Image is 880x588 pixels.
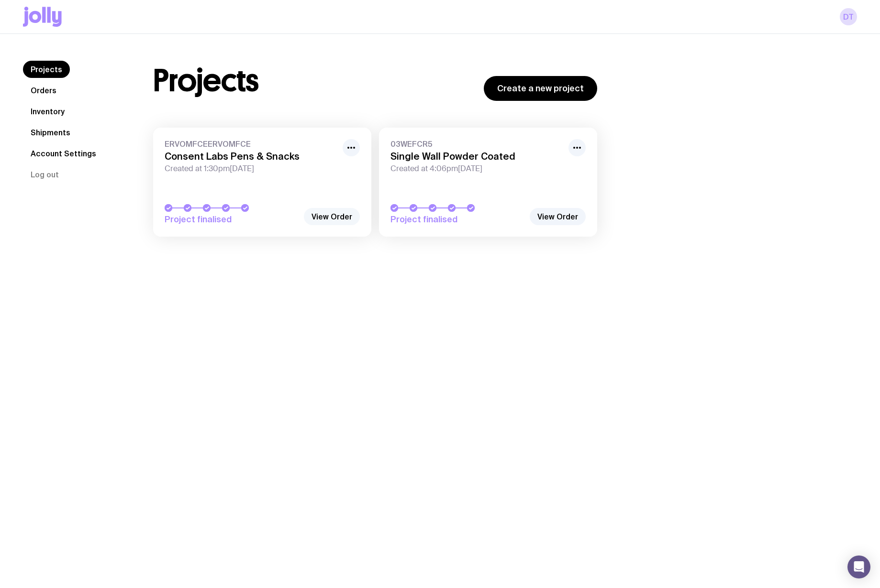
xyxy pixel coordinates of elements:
[153,128,371,237] a: ERVOMFCEERVOMFCEConsent Labs Pens & SnacksCreated at 1:30pm[DATE]Project finalised
[530,208,586,225] a: View Order
[23,61,70,78] a: Projects
[165,139,337,149] span: ERVOMFCEERVOMFCE
[840,8,857,25] a: DT
[390,164,563,174] span: Created at 4:06pm[DATE]
[23,145,104,162] a: Account Settings
[153,65,259,96] h1: Projects
[165,151,337,162] h3: Consent Labs Pens & Snacks
[390,214,524,225] span: Project finalised
[847,555,870,578] div: Open Intercom Messenger
[23,103,72,120] a: Inventory
[379,128,597,237] a: 03WEFCR5Single Wall Powder CoatedCreated at 4:06pm[DATE]Project finalised
[23,166,67,183] button: Log out
[484,76,597,101] a: Create a new project
[165,214,299,225] span: Project finalised
[165,164,337,174] span: Created at 1:30pm[DATE]
[390,151,563,162] h3: Single Wall Powder Coated
[23,82,64,99] a: Orders
[390,139,563,149] span: 03WEFCR5
[304,208,360,225] a: View Order
[23,124,78,141] a: Shipments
